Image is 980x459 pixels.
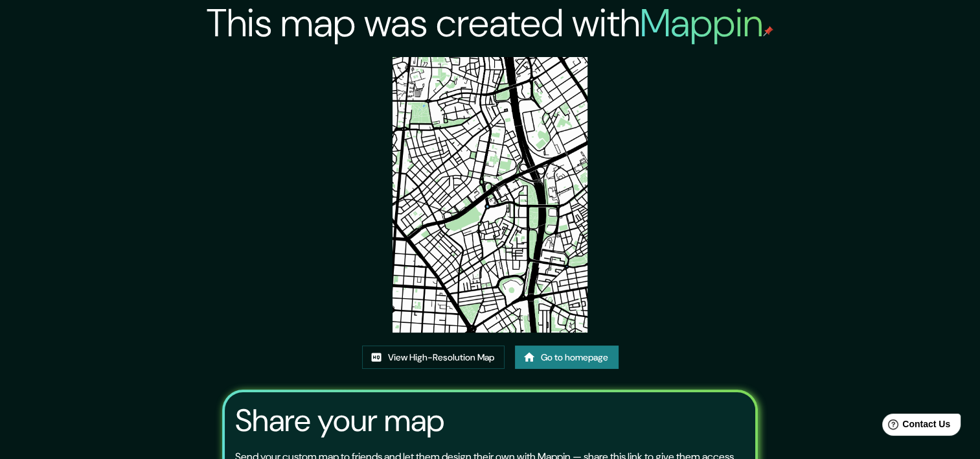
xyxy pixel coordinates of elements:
[515,346,619,370] a: Go to homepage
[865,408,966,445] iframe: Help widget launcher
[362,346,505,370] a: View High-Resolution Map
[393,57,587,333] img: created-map
[763,26,773,36] img: mappin-pin
[235,403,444,439] h3: Share your map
